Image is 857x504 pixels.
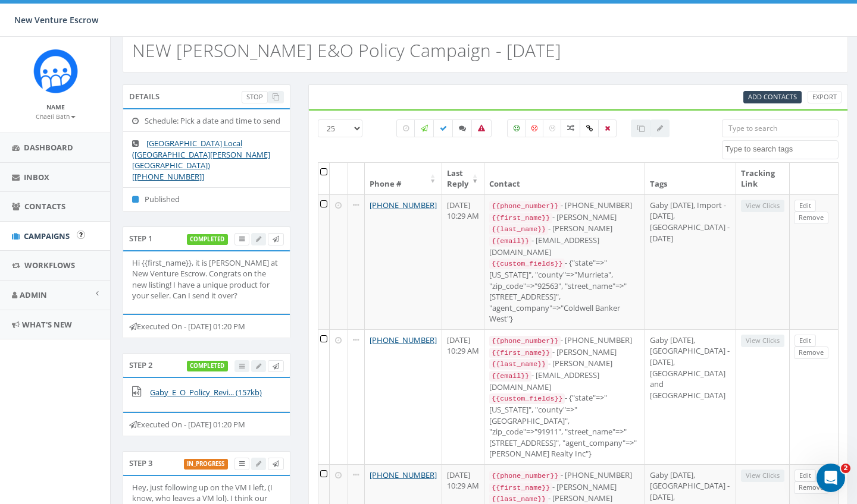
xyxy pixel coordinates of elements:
[239,234,245,243] span: View Campaign Delivery Statistics
[817,464,845,492] iframe: Intercom live chat
[150,387,262,398] a: Gaby_E_O_Policy_Revi... (157kb)
[489,336,561,346] code: {{phone_number}}
[489,481,640,493] div: - [PERSON_NAME]
[489,224,548,235] code: {{last_name}}
[24,201,65,212] span: Contacts
[22,319,72,330] span: What's New
[132,40,561,60] h2: NEW [PERSON_NAME] E&O Policy Campaign - [DATE]
[748,92,797,101] span: Add Contacts
[489,223,640,235] div: - [PERSON_NAME]
[273,361,279,370] span: Send Test Message
[239,459,245,468] span: View Campaign Delivery Statistics
[242,91,268,103] a: Stop
[187,234,229,245] label: completed
[442,329,484,464] td: [DATE] 10:29 AM
[736,163,790,194] th: Tracking Link
[123,353,290,377] div: Step 2
[795,200,816,212] a: Edit
[123,226,290,250] div: Step 1
[442,163,484,194] th: Last Reply: activate to sort column ascending
[489,471,561,481] code: {{phone_number}}
[365,163,442,194] th: Phone #: activate to sort column ascending
[123,451,290,475] div: Step 3
[36,111,76,121] a: Chaeli Bath
[725,144,838,155] textarea: Search
[123,187,290,211] li: Published
[794,212,828,224] a: Remove
[187,361,229,371] label: completed
[184,459,229,470] label: in_progress
[36,112,76,121] small: Chaeli Bath
[273,459,279,468] span: Send Test Message
[132,196,145,203] i: Published
[33,49,78,93] img: Rally_Corp_Icon_1.png
[489,370,640,392] div: - [EMAIL_ADDRESS][DOMAIN_NAME]
[645,163,736,194] th: Tags
[489,201,561,212] code: {{phone_number}}
[123,84,290,108] div: Details
[645,329,736,464] td: Gaby [DATE], [GEOGRAPHIC_DATA] - [DATE], [GEOGRAPHIC_DATA] and [GEOGRAPHIC_DATA]
[489,470,640,481] div: - [PHONE_NUMBER]
[489,335,640,346] div: - [PHONE_NUMBER]
[24,260,75,270] span: Workflows
[808,91,842,103] a: Export
[396,119,415,137] label: Pending
[489,257,640,325] div: - {"state"=>"[US_STATE]", "county"=>"Murrieta", "zip_code"=>"92563", "street_name"=>"[STREET_ADDR...
[471,119,492,137] label: Bounced
[489,200,640,212] div: - [PHONE_NUMBER]
[442,194,484,329] td: [DATE] 10:29 AM
[722,119,839,137] input: Type to search
[489,346,640,358] div: - [PERSON_NAME]
[20,289,47,300] span: Admin
[132,138,270,182] a: [GEOGRAPHIC_DATA] Local ([GEOGRAPHIC_DATA][PERSON_NAME][GEOGRAPHIC_DATA]) [[PHONE_NUMBER]]
[489,213,552,223] code: {{first_name}}
[24,172,49,182] span: Inbox
[24,142,73,153] span: Dashboard
[484,163,645,194] th: Contact
[489,483,552,493] code: {{first_name}}
[489,235,640,257] div: - [EMAIL_ADDRESS][DOMAIN_NAME]
[46,103,65,111] small: Name
[489,359,548,370] code: {{last_name}}
[132,117,145,125] i: Schedule: Pick a date and time to send
[77,231,85,239] input: Submit
[841,464,850,473] span: 2
[370,335,437,345] a: [PHONE_NUMBER]
[645,194,736,329] td: Gaby [DATE], Import - [DATE], [GEOGRAPHIC_DATA] - [DATE]
[489,236,531,247] code: {{email}}
[543,119,562,137] label: Neutral
[580,119,599,137] label: Link Clicked
[525,119,544,137] label: Negative
[370,200,437,210] a: [PHONE_NUMBER]
[489,259,565,269] code: {{custom_fields}}
[507,119,526,137] label: Positive
[748,92,797,101] span: CSV files only
[132,257,281,301] p: Hi {{first_name}}, it is [PERSON_NAME] at New Venture Escrow. Congrats on the new listing! I have...
[370,470,437,480] a: [PHONE_NUMBER]
[795,470,816,482] a: Edit
[795,335,816,347] a: Edit
[24,231,70,241] span: Campaigns
[794,481,828,494] a: Remove
[489,393,565,404] code: {{custom_fields}}
[452,119,473,137] label: Replied
[489,348,552,358] code: {{first_name}}
[489,358,640,370] div: - [PERSON_NAME]
[123,314,290,339] div: Executed On - [DATE] 01:20 PM
[14,14,98,26] span: New Venture Escrow
[489,371,531,382] code: {{email}}
[489,392,640,459] div: - {"state"=>"[US_STATE]", "county"=>"[GEOGRAPHIC_DATA]", "zip_code"=>"91911", "street_name"=>"[ST...
[123,412,290,437] div: Executed On - [DATE] 01:20 PM
[489,212,640,223] div: - [PERSON_NAME]
[743,91,802,103] a: Add Contacts
[794,346,828,359] a: Remove
[273,234,279,243] span: Send Test Message
[123,109,290,133] li: Schedule: Pick a date and time to send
